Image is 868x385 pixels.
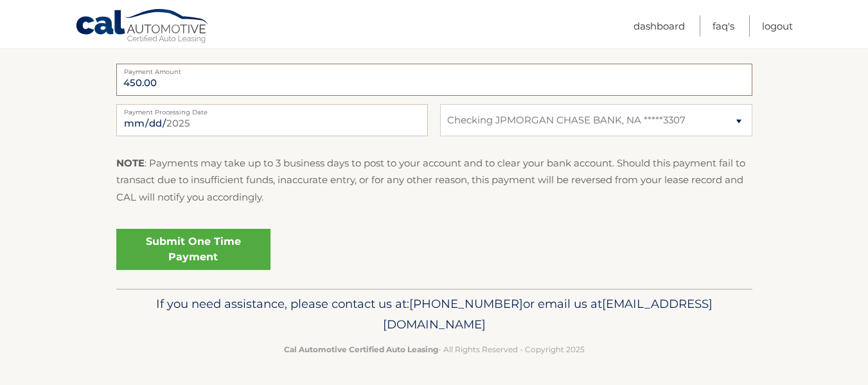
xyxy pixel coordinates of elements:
[116,64,752,74] label: Payment Amount
[116,155,752,206] p: : Payments may take up to 3 business days to post to your account and to clear your bank account....
[116,157,145,169] strong: NOTE
[125,294,744,335] p: If you need assistance, please contact us at: or email us at
[383,296,713,332] span: [EMAIL_ADDRESS][DOMAIN_NAME]
[762,15,793,37] a: Logout
[116,229,270,270] a: Submit One Time Payment
[75,8,210,46] a: Cal Automotive
[116,64,752,96] input: Payment Amount
[713,15,734,37] a: FAQ's
[125,343,744,356] p: - All Rights Reserved - Copyright 2025
[116,104,428,114] label: Payment Processing Date
[284,345,438,354] strong: Cal Automotive Certified Auto Leasing
[409,296,523,311] span: [PHONE_NUMBER]
[116,104,428,136] input: Payment Date
[633,15,685,37] a: Dashboard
